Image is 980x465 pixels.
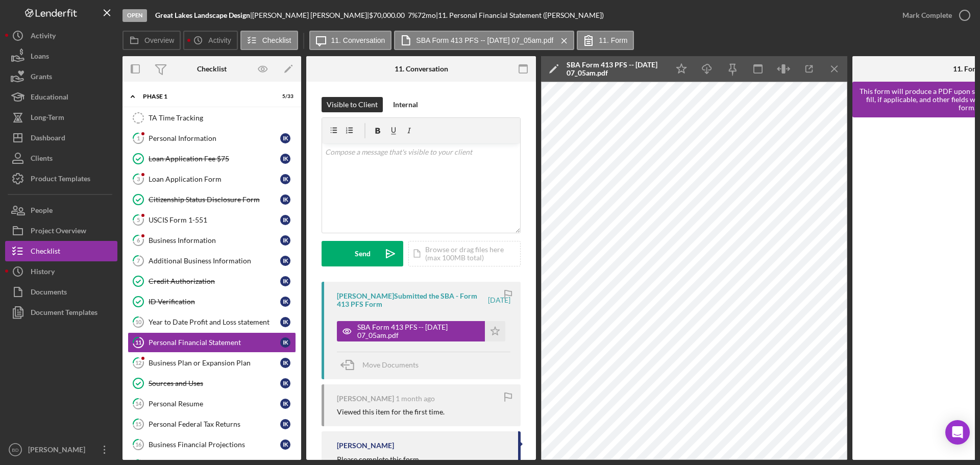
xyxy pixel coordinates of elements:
[280,358,290,368] div: I K
[240,31,298,50] button: Checklist
[149,420,280,428] div: Personal Federal Tax Returns
[337,408,445,416] div: Viewed this item for the first time.
[128,210,296,230] a: 5USCIS Form 1-551IK
[362,360,419,369] span: Move Documents
[149,298,280,306] div: ID Verification
[280,154,290,164] div: I K
[128,149,296,169] a: Loan Application Fee $75IK
[418,11,436,19] div: 72 mo
[149,236,280,244] div: Business Information
[322,97,383,112] button: Visible to Client
[135,339,141,346] tspan: 11
[122,9,147,22] div: Open
[280,337,290,348] div: I K
[149,338,280,347] div: Personal Financial Statement
[262,36,291,44] label: Checklist
[149,379,280,387] div: Sources and Uses
[155,11,250,19] b: Great Lakes Landscape Design
[395,65,448,73] div: 11. Conversation
[327,97,378,112] div: Visible to Client
[280,133,290,143] div: I K
[143,93,268,100] div: Phase 1
[416,36,553,44] label: SBA Form 413 PFS -- [DATE] 07_05am.pdf
[128,312,296,332] a: 10Year to Date Profit and Loss statementIK
[122,31,181,50] button: Overview
[149,155,280,163] div: Loan Application Fee $75
[128,271,296,291] a: Credit AuthorizationIK
[599,36,627,44] label: 11. Form
[144,36,174,44] label: Overview
[577,31,634,50] button: 11. Form
[567,61,664,77] div: SBA Form 413 PFS -- [DATE] 07_05am.pdf
[149,216,280,224] div: USCIS Form 1-551
[902,5,952,26] div: Mark Complete
[275,93,293,100] div: 5 / 33
[128,373,296,394] a: Sources and UsesIK
[309,31,392,50] button: 11. Conversation
[149,318,280,326] div: Year to Date Profit and Loss statement
[337,292,486,308] div: [PERSON_NAME] Submitted the SBA - Form 413 PFS Form
[252,11,369,19] div: [PERSON_NAME] [PERSON_NAME] |
[280,399,290,409] div: I K
[5,302,117,323] button: Document Templates
[337,442,394,450] div: [PERSON_NAME]
[280,235,290,246] div: I K
[155,11,252,19] div: |
[183,31,237,50] button: Activity
[128,169,296,189] a: 3Loan Application FormIK
[128,128,296,149] a: 1Personal InformationIK
[149,175,280,183] div: Loan Application Form
[355,241,371,266] div: Send
[393,97,418,112] div: Internal
[128,434,296,455] a: 16Business Financial ProjectionsIK
[322,241,403,266] button: Send
[135,400,142,407] tspan: 14
[128,414,296,434] a: 15Personal Federal Tax ReturnsIK
[135,319,142,325] tspan: 10
[149,134,280,142] div: Personal Information
[128,251,296,271] a: 7Additional Business InformationIK
[137,257,140,264] tspan: 7
[149,440,280,449] div: Business Financial Projections
[5,439,117,460] button: BD[PERSON_NAME]
[149,195,280,204] div: Citizenship Status Disclosure Form
[128,189,296,210] a: Citizenship Status Disclosure FormIK
[280,256,290,266] div: I K
[137,216,140,223] tspan: 5
[394,31,574,50] button: SBA Form 413 PFS -- [DATE] 07_05am.pdf
[337,352,429,378] button: Move Documents
[149,359,280,367] div: Business Plan or Expansion Plan
[388,97,423,112] button: Internal
[135,359,141,366] tspan: 12
[488,296,510,304] time: 2025-08-25 11:05
[128,353,296,373] a: 12Business Plan or Expansion PlanIK
[280,215,290,225] div: I K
